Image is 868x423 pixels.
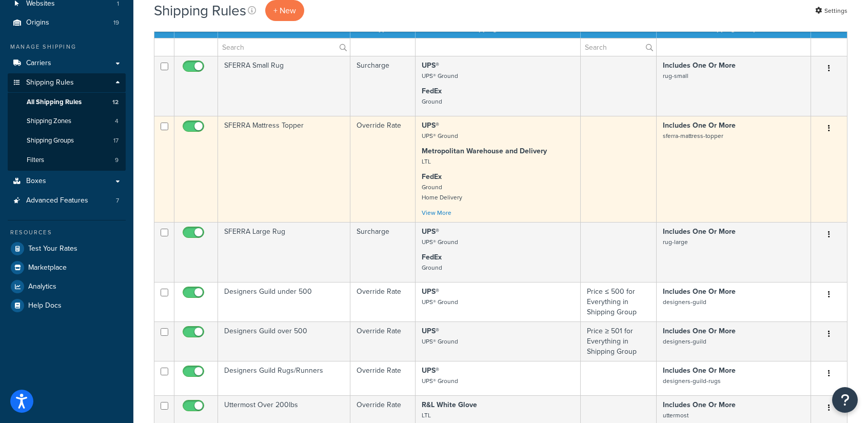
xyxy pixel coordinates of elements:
[8,151,126,170] a: Filters 9
[663,226,736,237] strong: Includes One Or More
[8,112,126,131] a: Shipping Zones 4
[8,112,126,131] li: Shipping Zones
[663,60,736,71] strong: Includes One Or More
[26,177,46,186] span: Boxes
[218,38,350,56] input: Search
[663,297,706,307] small: designers-guild
[663,120,736,131] strong: Includes One Or More
[663,365,736,376] strong: Includes One Or More
[350,321,416,361] td: Override Rate
[26,18,49,27] span: Origins
[8,151,126,170] li: Filters
[581,38,656,56] input: Search
[113,136,119,145] span: 17
[28,283,56,291] span: Analytics
[8,239,126,258] a: Test Your Rates
[422,297,458,307] small: UPS® Ground
[581,321,657,361] td: Price ≥ 501 for Everything in Shipping Group
[422,226,439,237] strong: UPS®
[8,93,126,112] a: All Shipping Rules 12
[350,361,416,395] td: Override Rate
[663,411,688,420] small: uttermost
[422,263,442,272] small: Ground
[27,136,74,145] span: Shipping Groups
[218,361,350,395] td: Designers Guild Rugs/Runners
[422,411,431,420] small: LTL
[218,116,350,222] td: SFERRA Mattress Topper
[663,237,688,247] small: rug-large
[28,264,67,272] span: Marketplace
[8,73,126,171] li: Shipping Rules
[116,196,119,205] span: 7
[8,191,126,210] li: Advanced Features
[350,222,416,282] td: Surcharge
[581,282,657,321] td: Price ≤ 500 for Everything in Shipping Group
[422,146,547,156] strong: Metropolitan Warehouse and Delivery
[28,245,77,253] span: Test Your Rates
[8,43,126,51] div: Manage Shipping
[350,282,416,321] td: Override Rate
[112,98,119,107] span: 12
[8,93,126,112] li: All Shipping Rules
[8,54,126,73] a: Carriers
[350,56,416,116] td: Surcharge
[663,286,736,297] strong: Includes One Or More
[663,131,723,140] small: sferra-mattress-topper
[113,18,119,27] span: 19
[422,365,439,376] strong: UPS®
[8,13,126,32] a: Origins 19
[115,117,119,126] span: 4
[8,228,126,237] div: Resources
[218,282,350,321] td: Designers Guild under 500
[8,258,126,277] a: Marketplace
[26,78,74,87] span: Shipping Rules
[27,98,82,107] span: All Shipping Rules
[663,71,688,80] small: rug-small
[28,301,62,310] span: Help Docs
[154,1,246,21] h1: Shipping Rules
[832,387,858,413] button: Open Resource Center
[422,252,442,263] strong: FedEx
[815,4,847,18] a: Settings
[422,60,439,71] strong: UPS®
[422,120,439,131] strong: UPS®
[26,196,88,205] span: Advanced Features
[8,73,126,92] a: Shipping Rules
[422,326,439,336] strong: UPS®
[422,171,442,182] strong: FedEx
[8,277,126,296] a: Analytics
[27,117,71,126] span: Shipping Zones
[8,296,126,315] a: Help Docs
[8,13,126,32] li: Origins
[8,131,126,150] a: Shipping Groups 17
[422,399,477,410] strong: R&L White Glove
[218,321,350,361] td: Designers Guild over 500
[663,326,736,336] strong: Includes One Or More
[422,237,458,247] small: UPS® Ground
[422,157,431,166] small: LTL
[422,86,442,96] strong: FedEx
[350,116,416,222] td: Override Rate
[422,97,442,106] small: Ground
[422,376,458,386] small: UPS® Ground
[422,71,458,80] small: UPS® Ground
[115,156,119,165] span: 9
[8,191,126,210] a: Advanced Features 7
[422,183,462,202] small: Ground Home Delivery
[663,376,721,386] small: designers-guild-rugs
[218,222,350,282] td: SFERRA Large Rug
[422,208,451,217] a: View More
[26,59,51,68] span: Carriers
[218,56,350,116] td: SFERRA Small Rug
[422,337,458,346] small: UPS® Ground
[663,337,706,346] small: designers-guild
[8,172,126,191] a: Boxes
[422,131,458,140] small: UPS® Ground
[27,156,44,165] span: Filters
